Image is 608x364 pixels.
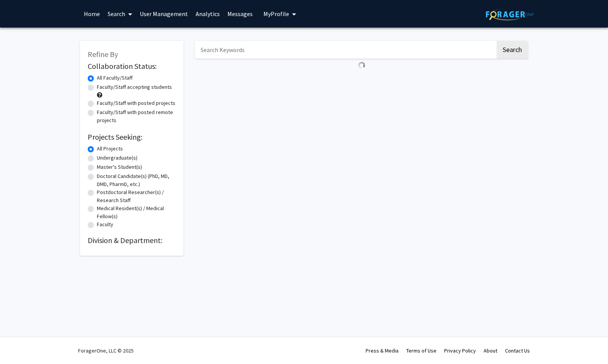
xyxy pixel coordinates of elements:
label: Doctoral Candidate(s) (PhD, MD, DMD, PharmD, etc.) [97,172,176,188]
a: Analytics [192,0,224,27]
label: Master's Student(s) [97,163,142,171]
a: Terms of Use [406,347,436,354]
h2: Projects Seeking: [88,132,176,142]
label: Faculty/Staff accepting students [97,83,172,91]
label: Postdoctoral Researcher(s) / Research Staff [97,188,176,204]
a: Home [80,0,104,27]
img: Loading [355,59,368,72]
a: Search [104,0,136,27]
a: About [484,347,497,354]
h2: Collaboration Status: [88,62,176,71]
input: Search Keywords [195,41,495,59]
a: Press & Media [366,347,399,354]
label: All Projects [97,145,123,153]
a: Privacy Policy [444,347,476,354]
span: My Profile [263,10,289,18]
div: ForagerOne, LLC © 2025 [78,337,134,364]
label: Faculty [97,220,113,229]
img: ForagerOne Logo [486,8,534,20]
button: Search [497,41,528,59]
span: Refine By [88,49,118,59]
label: All Faculty/Staff [97,74,132,82]
a: Contact Us [505,347,530,354]
label: Undergraduate(s) [97,154,137,162]
h2: Division & Department: [88,236,176,245]
nav: Page navigation [195,72,528,90]
label: Faculty/Staff with posted projects [97,99,175,107]
label: Faculty/Staff with posted remote projects [97,108,176,124]
a: User Management [136,0,192,27]
a: Messages [224,0,257,27]
label: Medical Resident(s) / Medical Fellow(s) [97,204,176,220]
